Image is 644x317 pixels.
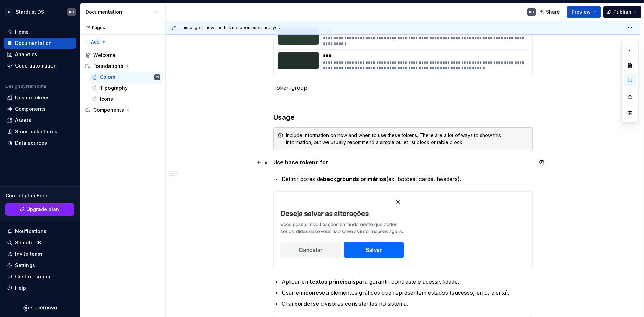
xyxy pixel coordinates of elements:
strong: backgrounds primários [323,175,386,182]
a: Icons [89,94,163,105]
span: Publish [613,9,631,15]
button: Add [82,37,108,47]
button: Share [536,6,564,18]
button: Help [4,282,76,293]
a: ColorsKC [89,72,163,83]
strong: ícones [304,289,322,296]
div: Notifications [15,228,46,235]
div: Tipography [100,85,128,92]
div: Settings [15,262,35,269]
button: UStardust DSKC [1,4,78,19]
a: Analytics [4,49,76,60]
div: KC [156,74,159,81]
div: Colors [100,74,115,81]
button: Publish [603,6,641,18]
span: This page is new and has not been published yet. [180,25,280,31]
a: Settings [4,260,76,271]
div: Foundations [93,63,123,70]
div: Include information on how and when to use these tokens. There are a lot of ways to show this inf... [286,132,528,146]
span: Add [91,39,100,45]
div: Assets [15,117,31,124]
div: Home [15,28,29,35]
a: Data sources [4,137,76,148]
a: Components [4,103,76,114]
div: Code automation [15,62,57,69]
span: Share [546,9,560,15]
a: Upgrade plan [5,203,74,216]
a: Design tokens [4,92,76,103]
div: Help [15,284,26,291]
a: Assets [4,115,76,126]
h3: Usage [273,112,533,122]
div: Invite team [15,251,42,257]
button: Search ⌘K [4,237,76,248]
p: Token group: [273,84,533,92]
a: Tipography [89,83,163,94]
p: Criar e divisores consistentes no sistema. [281,300,533,308]
div: U [5,8,13,16]
div: Design tokens [15,94,50,101]
div: Components [93,107,124,113]
a: Welcome! [82,50,163,61]
img: a21fb002-5034-403d-baae-bfdeeb6d6e92.png [274,192,411,269]
p: Definir cores de (ex: botões, cards, headers). [281,175,533,183]
span: Preview [572,9,591,15]
div: Icons [100,96,113,102]
div: Stardust DS [16,9,44,15]
div: Pages [82,25,105,31]
strong: borders [294,300,316,307]
p: Aplicar em para garantir contraste e acessibilidade. [281,278,533,286]
a: Invite team [4,248,76,259]
p: Usar em ou elementos gráficos que representem estados (sucesso, erro, alerta). [281,289,533,297]
div: Components [82,105,163,115]
button: Notifications [4,226,76,237]
div: Storybook stories [15,128,57,135]
a: Storybook stories [4,126,76,137]
a: Documentation [4,38,76,49]
div: Welcome! [93,52,117,59]
svg: Supernova Logo [23,305,57,312]
a: Home [4,26,76,37]
button: Contact support [4,271,76,282]
div: Page tree [82,50,163,115]
div: Foundations [82,61,163,72]
div: KC [69,9,74,15]
div: Contact support [15,273,54,280]
div: Data sources [15,139,47,146]
span: Upgrade plan [26,206,59,213]
div: Documentation [85,9,150,15]
div: Components [15,106,46,112]
div: Documentation [15,40,52,47]
button: Preview [567,6,601,18]
div: Analytics [15,51,37,58]
strong: Use base tokens for [273,159,328,166]
strong: textos principais [310,278,356,285]
a: Code automation [4,60,76,71]
div: Design system data [5,84,46,89]
div: Current plan : Free [5,192,74,199]
div: KC [529,9,534,15]
div: Search ⌘K [15,239,41,246]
